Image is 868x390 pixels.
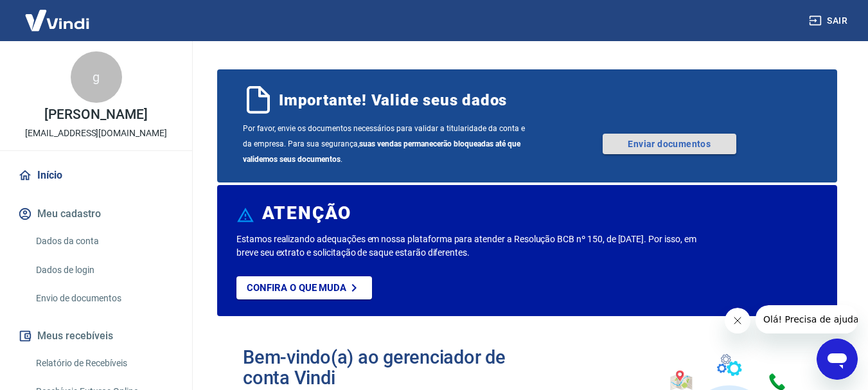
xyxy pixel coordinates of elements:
a: Enviar documentos [603,134,736,154]
a: Dados da conta [31,228,177,254]
button: Meus recebíveis [15,322,177,350]
a: Início [15,161,177,190]
p: Estamos realizando adequações em nossa plataforma para atender a Resolução BCB nº 150, de [DATE].... [236,233,702,260]
img: Vindi [15,1,99,40]
div: g [71,51,122,103]
a: Dados de login [31,257,177,283]
b: suas vendas permanecerão bloqueadas até que validemos seus documentos [243,139,520,164]
iframe: Botão para abrir a janela de mensagens [817,339,858,380]
h2: Bem-vindo(a) ao gerenciador de conta Vindi [243,347,527,388]
p: [PERSON_NAME] [44,108,147,121]
span: Olá! Precisa de ajuda? [8,9,108,19]
button: Meu cadastro [15,200,177,228]
iframe: Mensagem da empresa [756,305,858,333]
p: [EMAIL_ADDRESS][DOMAIN_NAME] [25,127,167,140]
iframe: Fechar mensagem [725,308,750,333]
a: Relatório de Recebíveis [31,350,177,377]
p: Confira o que muda [247,282,346,294]
a: Envio de documentos [31,285,177,312]
a: Confira o que muda [236,276,372,299]
button: Sair [806,9,853,33]
span: Importante! Valide seus dados [279,90,507,111]
span: Por favor, envie os documentos necessários para validar a titularidade da conta e da empresa. Par... [243,121,527,167]
h6: ATENÇÃO [262,207,351,220]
